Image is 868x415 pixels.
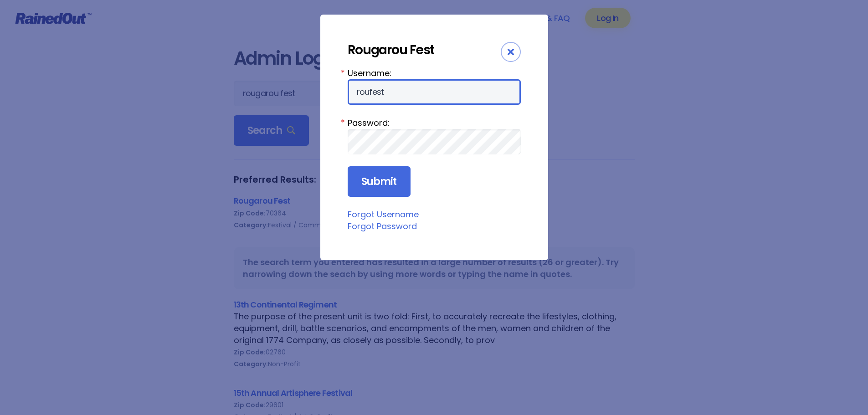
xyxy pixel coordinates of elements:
[348,220,417,232] a: Forgot Password
[348,67,521,79] label: Username:
[348,209,419,220] a: Forgot Username
[348,42,501,58] div: Rougarou Fest
[348,117,521,129] label: Password:
[348,166,411,197] input: Submit
[501,42,521,62] div: Close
